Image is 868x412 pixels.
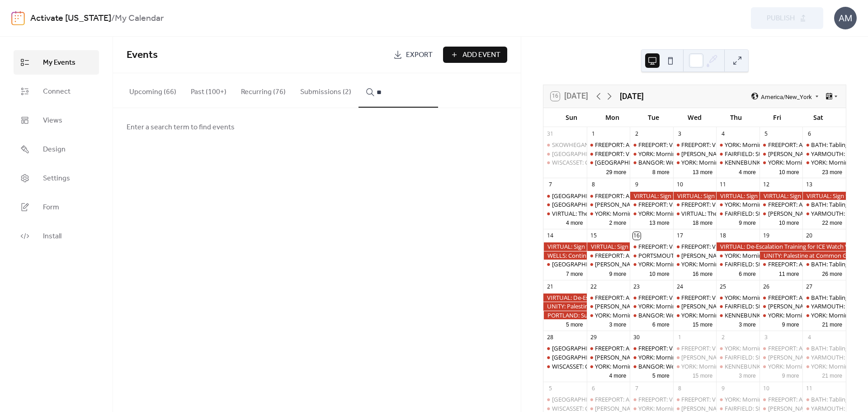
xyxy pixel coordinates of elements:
div: VIRTUAL: The Resistance Lab Organizing Training with Pramila Jayapal [543,209,587,218]
div: YORK: Morning Resistance at Town Center [759,362,803,370]
div: YORK: Morning Resistance at [GEOGRAPHIC_DATA] [681,311,819,319]
b: / [111,10,115,27]
div: [DATE] [620,90,644,102]
div: [GEOGRAPHIC_DATA]: Support Palestine Weekly Standout [552,192,709,200]
div: YORK: Morning Resistance at Town Center [630,209,673,218]
div: 1 [590,130,597,137]
a: Connect [14,79,99,104]
div: 9 [633,181,641,189]
span: Settings [43,173,70,184]
div: 5 [762,130,770,137]
button: Recurring (76) [234,73,293,107]
div: YORK: Morning Resistance at Town Center [587,362,630,370]
button: 3 more [605,320,630,328]
div: AM [834,7,857,29]
div: 16 [633,232,641,240]
div: 29 [590,334,597,341]
div: FREEPORT: AM and PM Visibility Bridge Brigade. Click for times! [587,395,630,403]
div: FREEPORT: AM and PM Visibility Bridge Brigade. Click for times! [595,344,763,352]
div: YORK: Morning Resistance at Town Center [716,251,759,260]
div: YARMOUTH: Saturday Weekly Rally - Resist Hate - Support Democracy [802,353,846,361]
div: BELFAST: Support Palestine Weekly Standout [543,150,587,158]
span: Add Event [462,50,500,61]
div: FREEPORT: Visibility Labor Day Fight for Workers [587,150,630,158]
button: 10 more [775,167,802,176]
div: 21 [547,283,554,290]
div: 12 [762,181,770,189]
div: 11 [719,181,727,189]
span: Enter a search term to find events [127,122,235,133]
div: BATH: Tabling at the Bath Farmers Market [802,344,846,352]
button: 6 more [649,320,673,328]
div: [PERSON_NAME]: NO I.C.E in [PERSON_NAME] [595,260,718,268]
div: FAIRFIELD: Stop The Coup [716,209,759,218]
div: FREEPORT: Visibility Brigade Standout [681,141,783,149]
span: Connect [43,86,71,97]
div: 4 [719,130,727,137]
button: 9 more [778,320,803,328]
div: WELLS: NO I.C.E in Wells [673,251,717,260]
div: FAIRFIELD: Stop The Coup [716,302,759,310]
div: FREEPORT: VISIBILITY FREEPORT Stand for Democracy! [630,395,673,403]
div: WELLS: NO I.C.E in Wells [759,302,803,310]
div: 17 [676,232,684,240]
div: YARMOUTH: Saturday Weekly Rally - Resist Hate - Support Democracy [802,150,846,158]
div: [GEOGRAPHIC_DATA]: [PERSON_NAME][GEOGRAPHIC_DATA] Porchfest [552,200,745,208]
div: Fri [756,108,797,127]
div: FREEPORT: AM and PM Visibility Bridge Brigade. Click for times! [595,251,763,260]
span: Export [406,50,433,61]
div: FREEPORT: VISIBILITY FREEPORT Stand for Democracy! [638,344,786,352]
button: 22 more [819,218,846,227]
div: YORK: Morning Resistance at [GEOGRAPHIC_DATA] [725,251,862,260]
div: WELLS: NO I.C.E in Wells [673,150,717,158]
div: BANGOR: Weekly peaceful protest [638,362,731,370]
div: 23 [633,283,641,290]
div: YORK: Morning Resistance at Town Center [673,311,717,319]
button: 26 more [819,269,846,278]
div: YORK: Morning Resistance at [GEOGRAPHIC_DATA] [638,209,776,218]
div: VIRTUAL: Sign the Petition to Kick ICE Out of Pease [543,242,587,251]
div: YORK: Morning Resistance at Town Center [673,158,717,166]
div: YORK: Morning Resistance at Town Center [759,311,803,319]
div: FREEPORT: VISIBILITY FREEPORT Stand for Democracy! [630,344,673,352]
div: BANGOR: Weekly peaceful protest [630,158,673,166]
div: [GEOGRAPHIC_DATA]: Support Palestine Weekly Standout [552,395,709,403]
div: 7 [633,384,641,392]
div: PORTSMOUTH [GEOGRAPHIC_DATA]: ICE Out of [PERSON_NAME], Visibility [638,251,840,260]
div: YORK: Morning Resistance at Town Center [673,260,717,268]
div: Thu [715,108,756,127]
div: YORK: Morning Resistance at Town Center [716,344,759,352]
div: YORK: Morning Resistance at Town Center [802,362,846,370]
div: VIRTUAL: Sign the Petition to Kick ICE Out of Pease [630,192,673,200]
button: 10 more [646,269,673,278]
div: YARMOUTH: Saturday Weekly Rally - Resist Hate - Support Democracy [802,302,846,310]
div: KENNEBUNK: Stand Out [725,362,791,370]
div: YORK: Morning Resistance at [GEOGRAPHIC_DATA] [681,260,819,268]
div: 5 [547,384,554,392]
div: 9 [719,384,727,392]
div: BATH: Tabling at the Bath Farmers Market [802,141,846,149]
div: VIRTUAL: Sign the Petition to Kick ICE Out of Pease [759,192,803,200]
div: YORK: Morning Resistance at Town Center [673,362,717,370]
div: YORK: Morning Resistance at [GEOGRAPHIC_DATA] [638,302,776,310]
span: Views [43,115,62,126]
div: SKOWHEGAN: Central Maine Labor Council Day BBQ [543,141,587,149]
div: FREEPORT: Visibility Brigade Standout [673,200,717,208]
div: VIRTUAL: Sign the Petition to Kick ICE Out of Pease [587,242,630,251]
div: FAIRFIELD: Stop The Coup [725,302,795,310]
div: 30 [633,334,641,341]
div: FREEPORT: AM and PM Visibility Bridge Brigade. Click for times! [587,344,630,352]
div: FREEPORT: VISIBILITY FREEPORT Stand for Democracy! [638,242,786,251]
div: 25 [719,283,727,290]
div: PORTLAND: DEERING CENTER Porchfest [543,200,587,208]
div: VIRTUAL: Sign the Petition to Kick ICE Out of Pease [716,192,759,200]
button: 4 more [562,218,587,227]
div: YORK: Morning Resistance at [GEOGRAPHIC_DATA] [725,294,862,302]
div: 8 [676,384,684,392]
div: VIRTUAL: Sign the Petition to Kick ICE Out of Pease [802,192,846,200]
div: 10 [762,384,770,392]
div: SKOWHEGAN: Central [US_STATE] Labor Council Day BBQ [552,141,708,149]
div: BELFAST: Support Palestine Weekly Standout [543,395,587,403]
div: WISCASSET: Community Stand Up - Being a Good Human Matters! [543,362,587,370]
div: 10 [676,181,684,189]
